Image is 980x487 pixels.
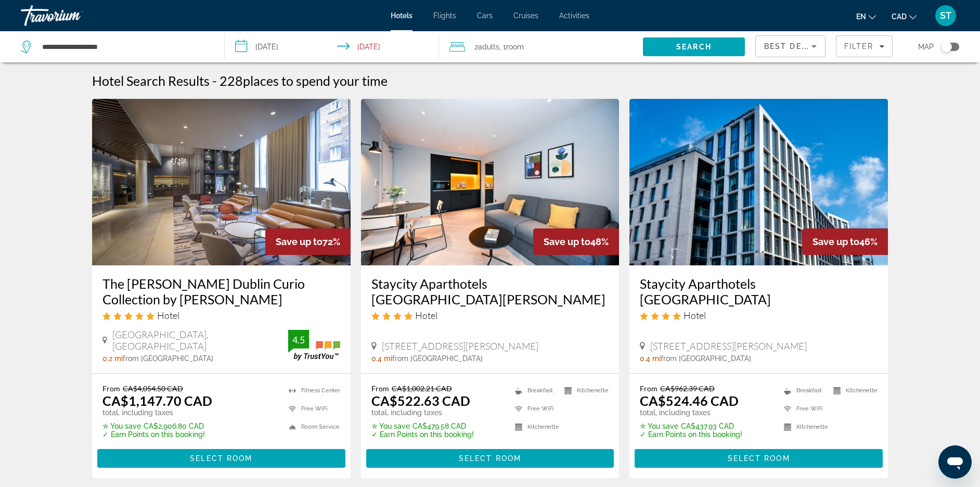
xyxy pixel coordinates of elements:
button: Change language [856,9,876,24]
ins: CA$1,147.70 CAD [102,393,212,408]
span: From [371,384,389,393]
span: 2 [474,40,499,54]
img: Staycity Aparthotels Dublin Mark Street [361,99,620,265]
a: Select Room [97,451,345,463]
span: ✮ You save [640,422,678,430]
li: Fitness Center [283,384,340,397]
button: Select Room [97,449,345,468]
span: from [GEOGRAPHIC_DATA] [661,354,751,363]
button: Travelers: 2 adults, 0 children [439,31,643,62]
span: Save up to [276,236,323,247]
span: CAD [892,12,907,21]
del: CA$4,054.50 CAD [123,384,183,393]
a: Select Room [366,451,614,463]
button: Change currency [892,9,917,24]
button: Select check in and out date [225,31,439,62]
span: Filter [844,42,874,50]
li: Room Service [283,420,340,433]
span: From [102,384,120,393]
p: total, including taxes [640,408,742,417]
span: from [GEOGRAPHIC_DATA] [123,354,213,363]
p: ✓ Earn Points on this booking! [102,430,212,439]
del: CA$962.39 CAD [660,384,715,393]
p: total, including taxes [102,408,212,417]
span: Room [506,43,524,51]
span: [STREET_ADDRESS][PERSON_NAME] [650,340,807,352]
button: Toggle map [934,42,959,52]
h2: 228 [220,73,388,88]
a: Cruises [513,11,538,20]
span: Hotel [684,310,706,321]
button: User Menu [932,5,959,27]
img: TrustYou guest rating badge [288,330,340,361]
a: Select Room [635,451,883,463]
span: ✮ You save [371,422,410,430]
span: Map [918,40,934,54]
span: Adults [478,43,499,51]
a: Cars [477,11,493,20]
span: 0.4 mi [371,354,392,363]
span: Best Deals [764,42,818,50]
p: total, including taxes [371,408,474,417]
p: CA$2,906.80 CAD [102,422,212,430]
p: ✓ Earn Points on this booking! [371,430,474,439]
span: Hotel [157,310,179,321]
li: Breakfast [510,384,559,397]
h1: Hotel Search Results [92,73,210,88]
a: Hotels [391,11,412,20]
iframe: Button to launch messaging window [938,445,972,479]
span: [STREET_ADDRESS][PERSON_NAME] [382,340,538,352]
p: ✓ Earn Points on this booking! [640,430,742,439]
a: Staycity Aparthotels [GEOGRAPHIC_DATA] [640,276,878,307]
li: Kitchenette [510,420,559,433]
img: The Morrison Dublin Curio Collection by Hilton [92,99,351,265]
a: The [PERSON_NAME] Dublin Curio Collection by [PERSON_NAME] [102,276,340,307]
span: from [GEOGRAPHIC_DATA] [392,354,483,363]
del: CA$1,002.21 CAD [392,384,452,393]
button: Filters [836,35,893,57]
div: 4.5 [288,334,309,346]
span: Save up to [813,236,859,247]
button: Select Room [635,449,883,468]
li: Kitchenette [828,384,878,397]
div: 46% [802,228,888,255]
div: 4 star Hotel [371,310,609,321]
li: Free WiFi [283,402,340,415]
span: Select Room [190,454,252,463]
a: Travorium [21,2,125,29]
span: - [212,73,217,88]
span: Select Room [728,454,790,463]
img: Staycity Aparthotels Dublin City Quay [629,99,888,265]
p: CA$479.58 CAD [371,422,474,430]
span: Select Room [459,454,521,463]
span: en [856,12,866,21]
a: Staycity Aparthotels [GEOGRAPHIC_DATA][PERSON_NAME] [371,276,609,307]
a: Activities [559,11,589,20]
span: Hotel [415,310,437,321]
ins: CA$524.46 CAD [640,393,739,408]
li: Kitchenette [779,420,828,433]
li: Free WiFi [510,402,559,415]
span: 0.2 mi [102,354,123,363]
div: 72% [265,228,351,255]
span: ✮ You save [102,422,141,430]
li: Breakfast [779,384,828,397]
ins: CA$522.63 CAD [371,393,470,408]
a: Flights [433,11,456,20]
mat-select: Sort by [764,40,817,53]
p: CA$437.93 CAD [640,422,742,430]
span: places to spend your time [243,73,388,88]
span: From [640,384,657,393]
li: Kitchenette [559,384,609,397]
span: [GEOGRAPHIC_DATA], [GEOGRAPHIC_DATA] [112,329,288,352]
button: Select Room [366,449,614,468]
div: 5 star Hotel [102,310,340,321]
